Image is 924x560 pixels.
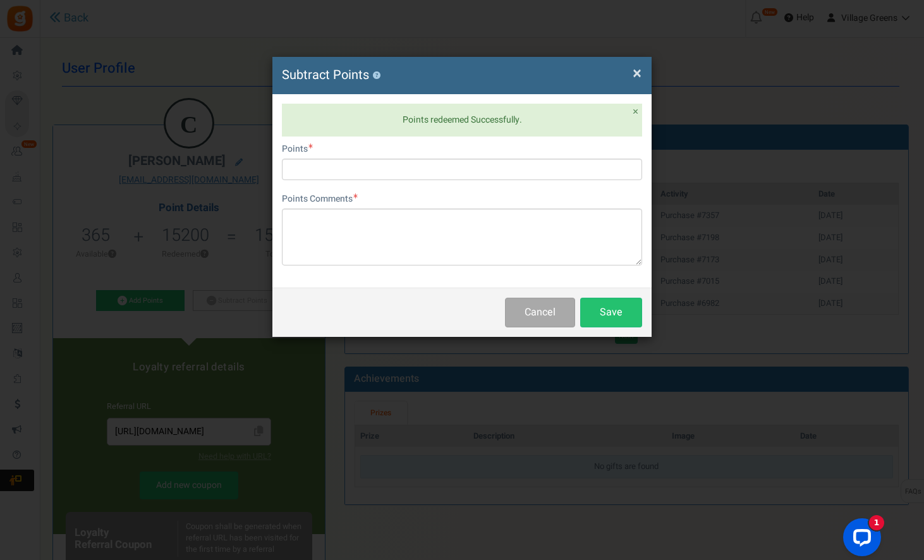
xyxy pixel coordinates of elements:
label: Points Comments [282,193,358,205]
button: Cancel [505,298,575,327]
div: Points redeemed Successfully. [282,104,642,137]
span: × [633,104,638,119]
label: Points [282,143,313,155]
span: × [633,61,641,85]
button: Save [580,298,642,327]
h4: Subtract Points [282,66,642,85]
button: ? [372,71,380,80]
